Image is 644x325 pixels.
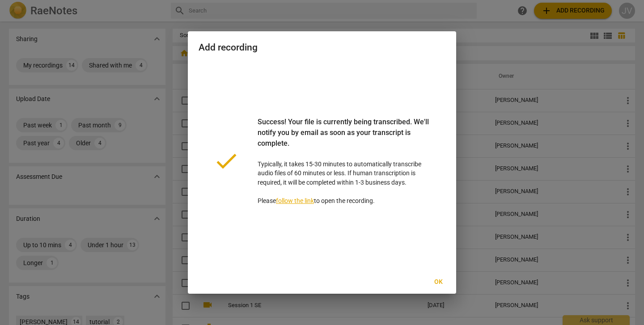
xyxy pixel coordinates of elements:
[213,148,240,174] span: done
[276,197,314,204] a: follow the link
[431,278,445,287] span: Ok
[258,117,431,206] p: Typically, it takes 15-30 minutes to automatically transcribe audio files of 60 minutes or less. ...
[424,274,453,290] button: Ok
[199,42,445,53] h2: Add recording
[258,117,431,160] div: Success! Your file is currently being transcribed. We'll notify you by email as soon as your tran...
